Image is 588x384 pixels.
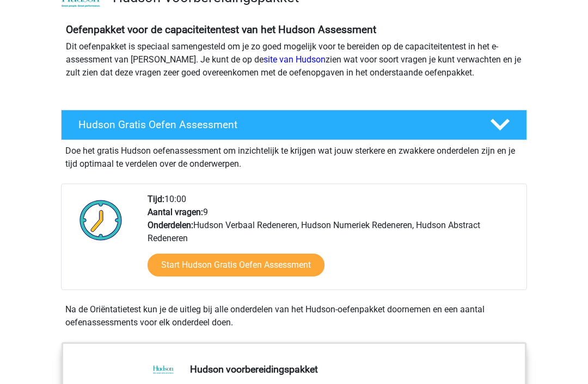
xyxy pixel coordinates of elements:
[73,193,128,247] img: Klok
[66,40,522,79] p: Dit oefenpakket is speciaal samengesteld om je zo goed mogelijk voor te bereiden op de capaciteit...
[148,194,164,204] b: Tijd:
[139,193,526,289] div: 10:00 9 Hudson Verbaal Redeneren, Hudson Numeriek Redeneren, Hudson Abstract Redeneren
[61,303,527,329] div: Na de Oriëntatietest kun je de uitleg bij alle onderdelen van het Hudson-oefenpakket doornemen en...
[148,207,203,217] b: Aantal vragen:
[57,110,531,140] a: Hudson Gratis Oefen Assessment
[264,54,326,65] a: site van Hudson
[61,140,527,171] div: Doe het gratis Hudson oefenassessment om inzichtelijk te krijgen wat jouw sterkere en zwakkere on...
[148,220,193,230] b: Onderdelen:
[78,118,473,131] h4: Hudson Gratis Oefen Assessment
[148,254,324,276] a: Start Hudson Gratis Oefen Assessment
[66,23,376,36] b: Oefenpakket voor de capaciteitentest van het Hudson Assessment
